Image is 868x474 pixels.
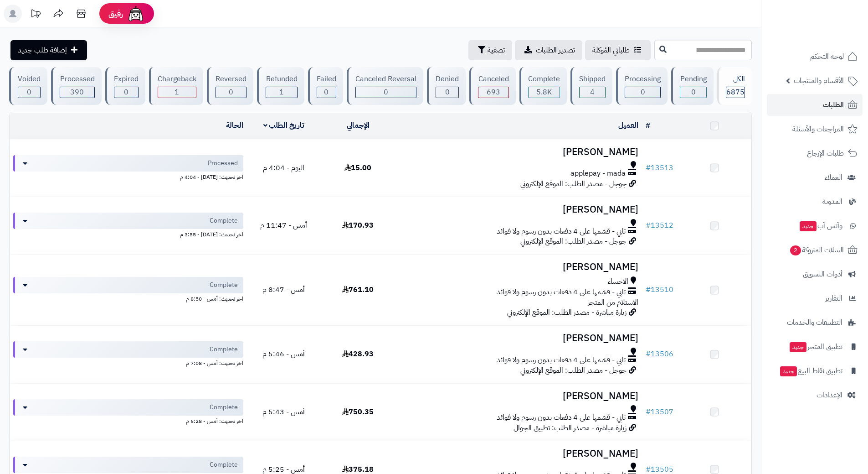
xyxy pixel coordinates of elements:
div: 0 [356,87,416,98]
a: Canceled Reversal 0 [345,67,425,105]
div: 0 [680,87,706,98]
span: جديد [790,342,806,352]
span: # [646,349,651,359]
a: #13507 [646,406,673,417]
div: Canceled [478,74,508,84]
span: 1 [279,87,284,98]
a: #13510 [646,284,673,295]
div: Pending [680,74,706,84]
a: Processing 0 [614,67,669,105]
a: المراجعات والأسئلة [767,118,863,140]
div: اخر تحديث: أمس - 8:50 م [13,293,243,303]
span: الأقسام والمنتجات [794,74,844,87]
a: تاريخ الطلب [263,120,305,131]
a: تحديثات المنصة [24,5,47,25]
span: Complete [210,345,238,354]
span: 0 [691,87,696,98]
div: 0 [114,87,138,98]
div: 693 [478,87,508,98]
a: إضافة طلب جديد [10,40,87,60]
a: Voided 0 [7,67,49,105]
div: Failed [317,74,336,84]
div: Denied [436,74,459,84]
span: Complete [210,460,238,469]
span: Complete [210,281,238,290]
div: 0 [436,87,458,98]
button: تصفية [468,40,512,60]
span: تطبيق المتجر [789,340,842,353]
a: تطبيق المتجرجديد [767,336,863,358]
div: 390 [60,87,94,98]
span: تابي - قسّمها على 4 دفعات بدون رسوم ولا فوائد [497,412,626,423]
span: 170.93 [342,220,374,231]
span: 390 [70,87,84,98]
span: 428.93 [342,349,374,359]
span: # [646,220,651,231]
h3: [PERSON_NAME] [399,262,638,272]
span: 0 [641,87,645,98]
a: العميل [618,120,638,131]
span: 6875 [726,87,745,98]
div: Refunded [266,74,297,84]
span: 15.00 [344,162,371,173]
span: طلباتي المُوكلة [592,45,630,56]
span: 0 [384,87,388,98]
h3: [PERSON_NAME] [399,333,638,344]
span: رفيق [108,8,123,19]
a: التقارير [767,287,863,309]
span: 0 [124,87,128,98]
span: تصدير الطلبات [536,45,575,56]
span: المدونة [822,195,842,208]
span: # [646,284,651,295]
span: طلبات الإرجاع [807,147,844,160]
a: الحالة [226,120,243,131]
div: Reversed [216,74,247,84]
a: أدوات التسويق [767,263,863,285]
div: Processing [625,74,661,84]
span: أمس - 5:46 م [262,349,305,359]
span: تصفية [488,45,505,56]
div: Voided [18,74,41,84]
a: طلبات الإرجاع [767,142,863,164]
div: اخر تحديث: [DATE] - 3:55 م [13,229,243,239]
div: اخر تحديث: أمس - 6:28 م [13,416,243,425]
span: تطبيق نقاط البيع [779,365,842,377]
span: جديد [780,366,797,376]
span: السلات المتروكة [789,244,844,256]
span: تابي - قسّمها على 4 دفعات بدون رسوم ولا فوائد [497,226,626,237]
a: Failed 0 [306,67,345,105]
div: 0 [625,87,660,98]
span: Processed [208,159,238,168]
span: applepay - mada [570,168,626,179]
div: Shipped [579,74,606,84]
span: أدوات التسويق [803,268,842,281]
span: 2 [790,245,801,255]
div: 0 [317,87,336,98]
a: Refunded 1 [255,67,306,105]
span: لوحة التحكم [810,50,844,63]
a: # [646,120,650,131]
div: Complete [528,74,560,84]
div: 1 [158,87,196,98]
span: جوجل - مصدر الطلب: الموقع الإلكتروني [520,178,627,189]
a: #13506 [646,349,673,359]
span: 761.10 [342,284,374,295]
a: الإعدادات [767,384,863,406]
span: زيارة مباشرة - مصدر الطلب: الموقع الإلكتروني [507,307,627,318]
span: 0 [229,87,233,98]
div: Chargeback [158,74,196,84]
span: الاحساء [608,276,628,287]
a: Canceled 693 [467,67,517,105]
div: 1 [266,87,297,98]
div: Canceled Reversal [355,74,416,84]
a: Reversed 0 [205,67,255,105]
img: ai-face.png [127,5,145,23]
div: 4 [580,87,605,98]
a: تطبيق نقاط البيعجديد [767,360,863,382]
div: 0 [216,87,246,98]
span: # [646,162,651,173]
a: لوحة التحكم [767,46,863,68]
a: Processed 390 [49,67,103,105]
div: Expired [114,74,139,84]
span: أمس - 11:47 م [260,220,307,231]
